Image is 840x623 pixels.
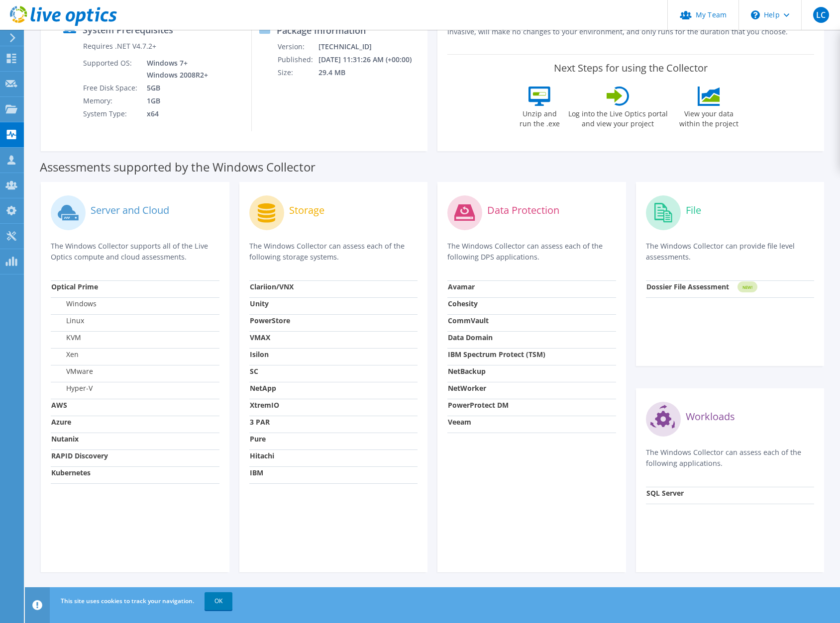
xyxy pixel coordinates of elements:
[448,333,493,342] strong: Data Domain
[318,40,423,53] td: [TECHNICAL_ID]
[51,241,219,263] p: The Windows Collector supports all of the Live Optics compute and cloud assessments.
[448,417,471,427] strong: Veeam
[751,10,760,19] svg: \n
[250,299,269,308] strong: Unity
[83,25,173,35] label: System Prerequisites
[448,383,486,393] strong: NetWorker
[447,241,616,263] p: The Windows Collector can assess each of the following DPS applications.
[51,417,71,427] strong: Azure
[277,25,366,35] label: Package Information
[83,107,139,120] td: System Type:
[51,383,93,393] label: Hyper-V
[40,162,315,172] label: Assessments supported by the Windows Collector
[554,62,708,74] label: Next Steps for using the Collector
[487,205,559,215] label: Data Protection
[83,94,139,107] td: Memory:
[51,366,93,376] label: VMware
[51,299,97,309] label: Windows
[277,53,318,66] td: Published:
[646,241,815,263] p: The Windows Collector can provide file level assessments.
[51,350,79,359] label: Xen
[249,241,418,263] p: The Windows Collector can assess each of the following storage systems.
[448,282,475,291] strong: Avamar
[139,82,210,94] td: 5GB
[250,333,270,342] strong: VMAX
[686,205,701,215] label: File
[250,383,276,393] strong: NetApp
[318,53,423,66] td: [DATE] 11:31:26 AM (+00:00)
[448,350,545,359] strong: IBM Spectrum Protect (TSM)
[448,299,478,308] strong: Cohesity
[318,66,423,79] td: 29.4 MB
[250,417,270,427] strong: 3 PAR
[250,282,294,291] strong: Clariion/VNX
[51,316,84,326] label: Linux
[448,400,509,410] strong: PowerProtect DM
[83,57,139,82] td: Supported OS:
[448,366,486,376] strong: NetBackup
[61,597,194,605] span: This site uses cookies to track your navigation.
[686,412,735,422] label: Workloads
[250,451,274,460] strong: Hitachi
[517,106,563,129] label: Unzip and run the .exe
[250,316,290,325] strong: PowerStore
[51,434,79,444] strong: Nutanix
[250,434,266,444] strong: Pure
[139,94,210,107] td: 1GB
[51,333,81,343] label: KVM
[646,447,815,469] p: The Windows Collector can assess each of the following applications.
[250,468,263,477] strong: IBM
[83,82,139,94] td: Free Disk Space:
[646,488,684,498] strong: SQL Server
[250,350,269,359] strong: Isilon
[742,284,752,290] tspan: NEW!
[205,592,232,610] a: OK
[673,106,745,129] label: View your data within the project
[51,468,91,477] strong: Kubernetes
[51,282,98,291] strong: Optical Prime
[51,400,67,410] strong: AWS
[289,205,324,215] label: Storage
[568,106,668,129] label: Log into the Live Optics portal and view your project
[139,57,210,82] td: Windows 7+ Windows 2008R2+
[250,366,258,376] strong: SC
[51,451,108,460] strong: RAPID Discovery
[83,41,156,51] label: Requires .NET V4.7.2+
[91,205,169,215] label: Server and Cloud
[646,282,729,291] strong: Dossier File Assessment
[813,7,829,23] span: LC
[139,107,210,120] td: x64
[277,66,318,79] td: Size:
[277,40,318,53] td: Version:
[448,316,489,325] strong: CommVault
[250,400,279,410] strong: XtremIO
